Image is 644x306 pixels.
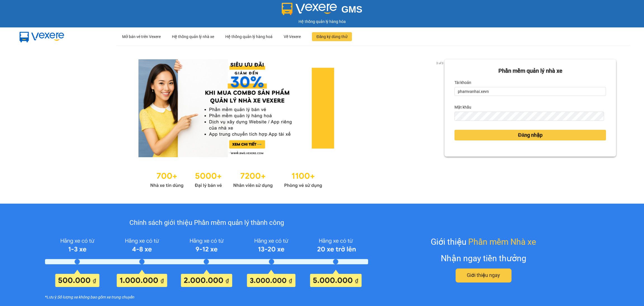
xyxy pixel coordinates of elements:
[172,28,214,46] div: Hệ thống quản lý nhà xe
[225,28,273,46] div: Hệ thống quản lý hàng hoá
[242,150,244,153] li: slide item 3
[341,4,362,15] span: GMS
[431,235,536,248] div: Giới thiệu
[467,271,500,279] span: Giới thiệu ngay
[284,28,301,46] div: Về Vexere
[468,235,536,248] span: Phần mềm Nhà xe
[150,168,322,190] img: Statistics.png
[45,218,368,228] div: Chính sách giới thiệu Phần mềm quản lý thành công
[441,252,526,265] div: Nhận ngay tiền thưởng
[45,235,368,287] img: policy-intruduce-detail.png
[437,59,444,157] button: next slide / item
[454,112,604,121] input: Mật khẩu
[518,131,543,139] span: Đăng nhập
[282,8,363,13] a: GMS
[454,130,606,140] button: Đăng nhập
[282,3,337,15] img: logo 2
[57,294,134,300] i: Số lượng xe không bao gồm xe trung chuyển
[235,150,237,153] li: slide item 2
[454,78,471,87] label: Tài khoản
[456,269,512,283] button: Giới thiệu ngay
[316,34,347,40] span: Đăng ký dùng thử
[454,87,606,96] input: Tài khoản
[45,294,368,300] div: *Lưu ý:
[454,67,606,75] div: Phần mềm quản lý nhà xe
[435,59,444,67] p: 2 of 3
[228,150,231,153] li: slide item 1
[28,59,36,157] button: previous slide / item
[454,103,471,112] label: Mật khẩu
[122,28,161,46] div: Mở bán vé trên Vexere
[312,32,352,41] button: Đăng ký dùng thử
[14,27,70,46] img: mbUUG5Q.png
[1,18,643,25] div: Hệ thống quản lý hàng hóa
